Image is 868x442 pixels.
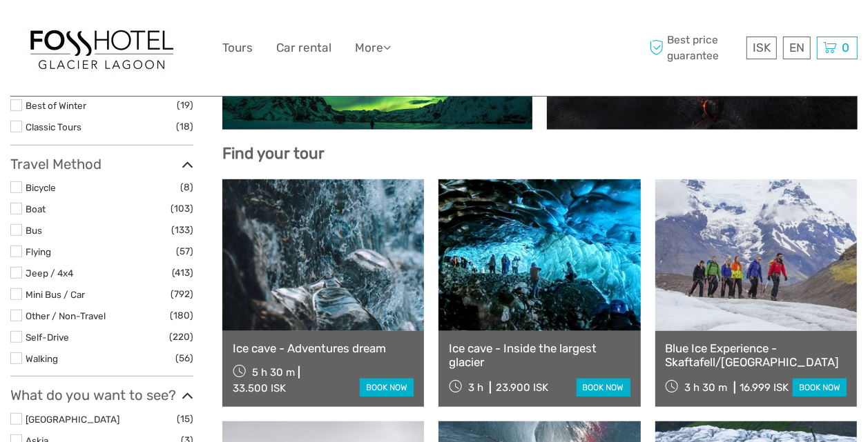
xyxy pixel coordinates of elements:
[170,308,193,323] span: (180)
[646,32,743,63] span: Best price guarantee
[26,182,56,193] a: Bicycle
[176,119,193,134] span: (18)
[26,332,69,343] a: Self-Drive
[753,41,771,54] span: ISK
[19,24,156,35] p: We're away right now. Please check back later!
[276,38,331,58] a: Car rental
[666,341,847,370] a: Blue Ice Experience - Skaftafell/[GEOGRAPHIC_DATA]
[26,100,86,111] a: Best of Winter
[233,382,286,394] div: 33.500 ISK
[177,411,193,427] span: (15)
[177,97,193,113] span: (19)
[26,268,73,279] a: Jeep / 4x4
[172,265,193,281] span: (413)
[840,41,851,54] span: 0
[171,222,193,238] span: (133)
[180,179,193,195] span: (8)
[360,379,414,396] a: book now
[793,379,847,396] a: book now
[233,341,414,355] a: Ice cave - Adventures dream
[171,286,193,302] span: (792)
[169,329,193,345] span: (220)
[26,23,177,72] img: 1303-6910c56d-1cb8-4c54-b886-5f11292459f5_logo_big.jpg
[26,353,58,364] a: Walking
[252,366,295,379] span: 5 h 30 m
[171,201,193,217] span: (103)
[26,121,81,132] a: Classic Tours
[496,381,548,394] div: 23.900 ISK
[26,310,106,321] a: Other / Non-Travel
[26,225,42,236] a: Bus
[10,387,193,403] h3: What do you want to see?
[159,21,175,38] button: Open LiveChat chat widget
[449,341,630,370] a: Ice cave - Inside the largest glacier
[26,246,51,257] a: Flying
[175,350,193,366] span: (56)
[468,381,483,394] span: 3 h
[222,144,325,163] b: Find your tour
[685,381,728,394] span: 3 h 30 m
[222,38,253,58] a: Tours
[26,203,46,214] a: Boat
[26,414,119,425] a: [GEOGRAPHIC_DATA]
[10,156,193,172] h3: Travel Method
[577,379,630,396] a: book now
[355,38,391,58] a: More
[26,289,85,300] a: Mini Bus / Car
[176,243,193,259] span: (57)
[740,381,789,394] div: 16.999 ISK
[783,37,811,59] div: EN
